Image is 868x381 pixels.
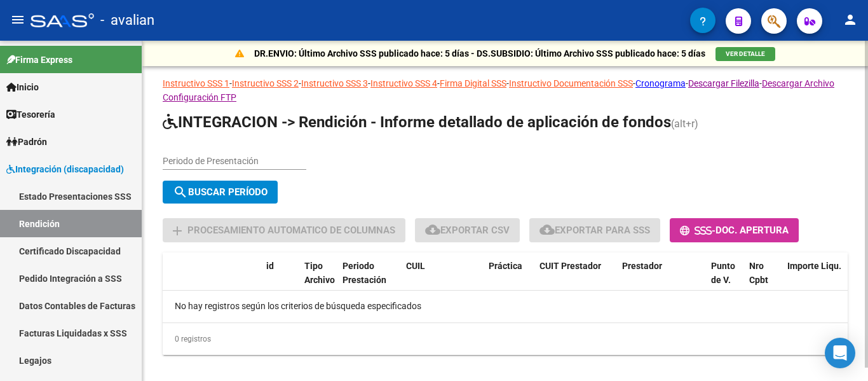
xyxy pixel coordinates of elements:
span: Prestador [622,261,662,271]
a: Descargar Filezilla [688,78,759,88]
span: INTEGRACION -> Rendición - Informe detallado de aplicación de fondos [163,113,671,131]
span: id [266,261,274,271]
span: Doc. Apertura [715,225,789,237]
datatable-header-cell: CUIL [401,253,484,308]
a: Instructivo SSS 2 [232,78,299,88]
mat-icon: menu [10,12,25,27]
button: -Doc. Apertura [670,218,799,242]
mat-icon: search [173,184,188,200]
span: Inicio [6,80,39,94]
span: CUIL [406,261,425,271]
span: Procesamiento automatico de columnas [187,225,395,237]
span: Exportar para SSS [539,225,650,236]
datatable-header-cell: Prestador [617,253,706,308]
datatable-header-cell: Importe Liqu. [782,253,852,308]
span: Buscar Período [173,186,268,198]
a: Cronograma [635,78,686,88]
datatable-header-cell: Nro Cpbt [744,253,782,308]
span: Tipo Archivo [304,261,335,286]
datatable-header-cell: CUIT Prestador [534,253,617,308]
a: Instructivo SSS 4 [370,78,437,88]
mat-icon: cloud_download [539,222,555,237]
p: DR.ENVIO: Último Archivo SSS publicado hace: 5 días - DS.SUBSIDIO: Último Archivo SSS publicado h... [254,46,705,60]
a: Instructivo SSS 1 [163,78,229,88]
a: Firma Digital SSS [440,78,506,88]
span: Punto de V. [711,261,735,286]
button: VER DETALLE [715,47,775,61]
span: CUIT Prestador [539,261,601,271]
button: Buscar Período [163,181,278,204]
div: No hay registros según los criterios de búsqueda especificados [163,291,848,322]
button: Procesamiento automatico de columnas [163,218,405,242]
button: Exportar CSV [415,218,520,242]
span: - avalian [100,6,154,34]
div: 0 registros [163,323,848,355]
mat-icon: add [170,223,185,239]
datatable-header-cell: Periodo Prestación [337,253,401,308]
span: Integración (discapacidad) [6,162,124,176]
span: Práctica [489,261,522,271]
datatable-header-cell: Tipo Archivo [299,253,337,308]
a: Instructivo SSS 3 [301,78,368,88]
datatable-header-cell: Práctica [484,253,534,308]
mat-icon: person [843,12,858,27]
datatable-header-cell: Punto de V. [706,253,744,308]
span: Firma Express [6,53,72,67]
span: VER DETALLE [726,50,765,57]
a: Instructivo Documentación SSS [509,78,633,88]
span: Exportar CSV [425,225,510,236]
button: Exportar para SSS [529,218,660,242]
span: Importe Liqu. [787,261,841,271]
span: Periodo Prestación [342,261,386,286]
datatable-header-cell: id [261,253,299,308]
div: Open Intercom Messenger [825,338,855,368]
span: Nro Cpbt [749,261,768,286]
span: Tesorería [6,107,55,121]
span: Padrón [6,135,47,149]
span: (alt+r) [671,118,698,130]
span: - [680,225,715,237]
mat-icon: cloud_download [425,222,440,237]
p: - - - - - - - - [163,76,848,104]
